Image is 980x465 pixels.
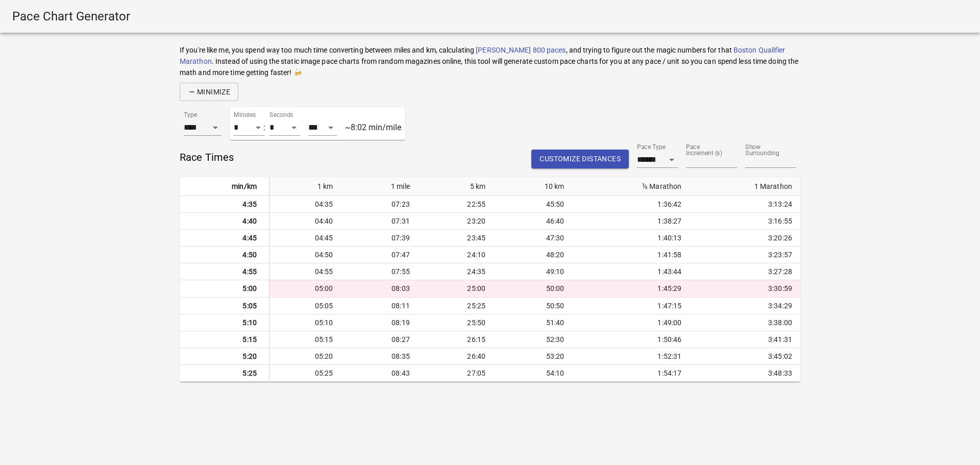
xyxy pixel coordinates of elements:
[576,365,694,382] td: 1:54:17
[745,144,783,157] label: Show Surrounding
[184,112,197,118] label: Type
[576,177,694,196] th: ½ Marathon
[180,298,269,314] th: 5:05
[180,46,786,65] a: Boston Qualifier Marathon
[188,86,230,99] span: Minimize
[269,365,345,382] td: 05:25
[422,331,498,348] td: 26:15
[422,247,498,263] td: 24:10
[498,196,576,213] td: 45:50
[694,196,800,213] td: 3:13:24
[422,280,498,297] td: 25:00
[345,230,422,247] td: 07:39
[345,177,422,196] th: 1 mile
[180,280,269,297] th: 5:00
[269,112,292,118] label: Seconds
[345,263,422,280] td: 07:55
[576,263,694,280] td: 1:43:44
[498,314,576,331] td: 51:40
[180,247,269,263] th: 4:50
[180,263,269,280] th: 4:55
[269,263,345,280] td: 04:55
[576,247,694,263] td: 1:41:58
[345,365,422,382] td: 08:43
[269,298,345,314] td: 05:05
[180,45,800,79] h6: If you're like me, you spend way too much time converting between miles and km, calculating , and...
[576,314,694,331] td: 1:49:00
[637,144,666,151] label: Pace Type
[498,331,576,348] td: 52:30
[180,149,234,165] h6: Race Times
[694,177,800,196] th: 1 Marathon
[269,348,345,365] td: 05:20
[345,280,422,297] td: 08:03
[180,196,269,213] th: 4:35
[345,123,401,132] div: ~ 8:02 min/mile
[476,46,566,54] a: [PERSON_NAME] 800 paces
[345,298,422,314] td: 08:11
[180,348,269,365] th: 5:20
[694,331,800,348] td: 3:41:31
[498,280,576,297] td: 50:00
[576,348,694,365] td: 1:52:31
[422,298,498,314] td: 25:25
[540,153,621,165] span: Customize Distances
[694,263,800,280] td: 3:27:28
[269,314,345,331] td: 05:10
[345,196,422,213] td: 07:23
[694,314,800,331] td: 3:38:00
[694,247,800,263] td: 3:23:57
[498,177,576,196] th: 10 km
[345,331,422,348] td: 08:27
[12,8,968,25] h5: Pace Chart Generator
[422,348,498,365] td: 26:40
[422,213,498,230] td: 23:20
[180,230,269,247] th: 4:45
[180,314,269,331] th: 5:10
[180,177,269,196] th: min/km
[498,213,576,230] td: 46:40
[422,365,498,382] td: 27:05
[269,177,345,196] th: 1 km
[576,280,694,297] td: 1:45:29
[345,247,422,263] td: 07:47
[269,213,345,230] td: 04:40
[498,365,576,382] td: 54:10
[269,280,345,297] td: 05:00
[293,68,302,77] span: cheers
[498,230,576,247] td: 47:30
[422,177,498,196] th: 5 km
[498,247,576,263] td: 48:20
[180,365,269,382] th: 5:25
[180,331,269,348] th: 5:15
[694,213,800,230] td: 3:16:55
[498,263,576,280] td: 49:10
[576,331,694,348] td: 1:50:46
[345,314,422,331] td: 08:19
[269,196,345,213] td: 04:35
[498,348,576,365] td: 53:20
[694,280,800,297] td: 3:30:59
[422,230,498,247] td: 23:45
[531,150,629,168] button: Customize Distances
[180,213,269,230] th: 4:40
[576,196,694,213] td: 1:36:42
[234,112,257,118] label: Minutes
[269,247,345,263] td: 04:50
[694,348,800,365] td: 3:45:02
[345,213,422,230] td: 07:31
[576,230,694,247] td: 1:40:13
[422,314,498,331] td: 25:50
[180,83,238,102] button: Minimize
[686,144,724,157] label: Pace Increment (s)
[694,365,800,382] td: 3:48:33
[263,123,273,132] div: :
[576,213,694,230] td: 1:38:27
[269,331,345,348] td: 05:15
[694,298,800,314] td: 3:34:29
[422,263,498,280] td: 24:35
[422,196,498,213] td: 22:55
[694,230,800,247] td: 3:20:26
[576,298,694,314] td: 1:47:15
[498,298,576,314] td: 50:50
